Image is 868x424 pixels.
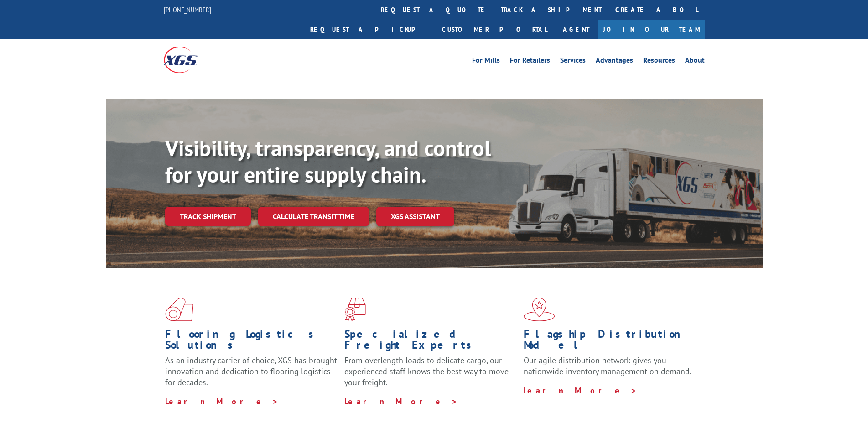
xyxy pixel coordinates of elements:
[560,57,586,67] a: Services
[165,355,337,387] span: As an industry carrier of choice, XGS has brought innovation and dedication to flooring logistics...
[685,57,705,67] a: About
[598,20,705,39] a: Join Our Team
[524,329,696,355] h1: Flagship Distribution Model
[303,20,435,39] a: Request a pickup
[376,207,454,226] a: XGS ASSISTANT
[165,396,279,407] a: Learn More >
[524,355,691,377] span: Our agile distribution network gives you nationwide inventory management on demand.
[643,57,675,67] a: Resources
[165,207,251,226] a: Track shipment
[258,207,369,226] a: Calculate transit time
[435,20,554,39] a: Customer Portal
[165,329,338,355] h1: Flooring Logistics Solutions
[344,298,366,321] img: xgs-icon-focused-on-flooring-red
[472,57,500,67] a: For Mills
[524,385,637,396] a: Learn More >
[164,5,211,14] a: [PHONE_NUMBER]
[344,355,517,396] p: From overlength loads to delicate cargo, our experienced staff knows the best way to move your fr...
[344,329,517,355] h1: Specialized Freight Experts
[554,20,598,39] a: Agent
[524,298,555,321] img: xgs-icon-flagship-distribution-model-red
[596,57,633,67] a: Advantages
[510,57,550,67] a: For Retailers
[165,134,491,188] b: Visibility, transparency, and control for your entire supply chain.
[165,298,193,321] img: xgs-icon-total-supply-chain-intelligence-red
[344,396,458,407] a: Learn More >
